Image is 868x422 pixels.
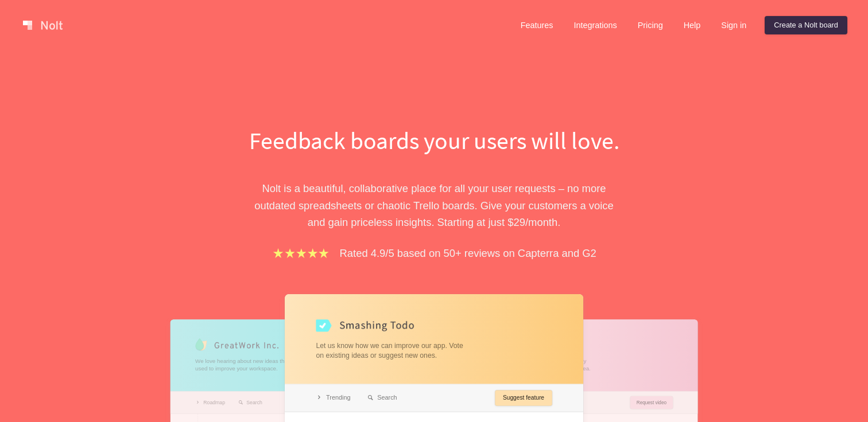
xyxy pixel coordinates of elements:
[340,245,596,261] p: Rated 4.9/5 based on 50+ reviews on Capterra and G2
[629,16,672,34] a: Pricing
[236,180,632,230] p: Nolt is a beautiful, collaborative place for all your user requests – no more outdated spreadshee...
[675,16,710,34] a: Help
[236,124,632,157] h1: Feedback boards your users will love.
[564,16,626,34] a: Integrations
[765,16,847,34] a: Create a Nolt board
[712,16,755,34] a: Sign in
[272,247,330,260] img: stars.b067e34983.png
[511,16,563,34] a: Features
